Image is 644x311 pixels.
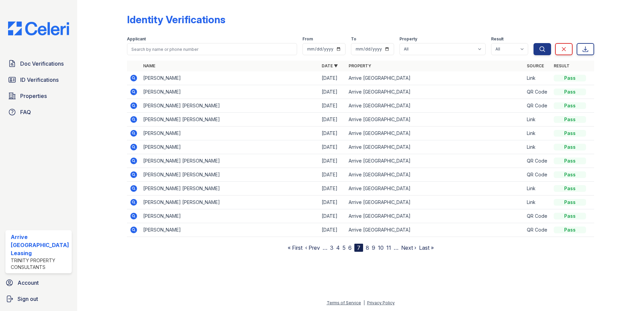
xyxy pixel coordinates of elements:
[140,85,319,99] td: [PERSON_NAME]
[140,99,319,113] td: [PERSON_NAME] [PERSON_NAME]
[323,244,327,252] span: …
[367,300,395,305] a: Privacy Policy
[524,209,551,223] td: QR Code
[554,185,586,192] div: Pass
[524,85,551,99] td: QR Code
[11,233,69,257] div: Arrive [GEOGRAPHIC_DATA] Leasing
[346,196,524,209] td: Arrive [GEOGRAPHIC_DATA]
[554,63,570,68] a: Result
[363,300,365,305] div: |
[319,140,346,154] td: [DATE]
[346,168,524,182] td: Arrive [GEOGRAPHIC_DATA]
[302,36,313,42] label: From
[554,144,586,150] div: Pass
[343,244,346,251] a: 5
[346,182,524,196] td: Arrive [GEOGRAPHIC_DATA]
[346,99,524,113] td: Arrive [GEOGRAPHIC_DATA]
[524,127,551,140] td: Link
[348,244,352,251] a: 6
[524,140,551,154] td: Link
[554,75,586,81] div: Pass
[18,279,39,287] span: Account
[401,244,416,251] a: Next ›
[524,196,551,209] td: Link
[524,154,551,168] td: QR Code
[140,140,319,154] td: [PERSON_NAME]
[419,244,434,251] a: Last »
[140,209,319,223] td: [PERSON_NAME]
[336,244,340,251] a: 4
[319,209,346,223] td: [DATE]
[524,182,551,196] td: Link
[346,154,524,168] td: Arrive [GEOGRAPHIC_DATA]
[554,227,586,233] div: Pass
[20,108,31,116] span: FAQ
[346,71,524,85] td: Arrive [GEOGRAPHIC_DATA]
[354,244,363,252] div: 7
[140,196,319,209] td: [PERSON_NAME] [PERSON_NAME]
[372,244,375,251] a: 9
[319,71,346,85] td: [DATE]
[319,182,346,196] td: [DATE]
[18,295,38,303] span: Sign out
[554,158,586,164] div: Pass
[319,223,346,237] td: [DATE]
[288,244,302,251] a: « First
[305,244,320,251] a: ‹ Prev
[5,57,72,70] a: Doc Verifications
[20,60,64,68] span: Doc Verifications
[394,244,398,252] span: …
[366,244,369,251] a: 8
[346,127,524,140] td: Arrive [GEOGRAPHIC_DATA]
[524,113,551,127] td: Link
[378,244,384,251] a: 10
[140,154,319,168] td: [PERSON_NAME] [PERSON_NAME]
[351,36,356,42] label: To
[524,71,551,85] td: Link
[554,130,586,137] div: Pass
[11,257,69,271] div: Trinity Property Consultants
[5,89,72,103] a: Properties
[399,36,417,42] label: Property
[554,102,586,109] div: Pass
[140,127,319,140] td: [PERSON_NAME]
[322,63,338,68] a: Date ▼
[319,127,346,140] td: [DATE]
[140,168,319,182] td: [PERSON_NAME] [PERSON_NAME]
[386,244,391,251] a: 11
[5,105,72,119] a: FAQ
[20,92,47,100] span: Properties
[140,182,319,196] td: [PERSON_NAME] [PERSON_NAME]
[3,22,74,35] img: CE_Logo_Blue-a8612792a0a2168367f1c8372b55b34899dd931a85d93a1a3d3e32e68fde9ad4.png
[127,36,146,42] label: Applicant
[524,168,551,182] td: QR Code
[554,89,586,95] div: Pass
[140,223,319,237] td: [PERSON_NAME]
[327,300,361,305] a: Terms of Service
[491,36,504,42] label: Result
[143,63,155,68] a: Name
[319,196,346,209] td: [DATE]
[127,43,297,55] input: Search by name or phone number
[349,63,371,68] a: Property
[554,171,586,178] div: Pass
[524,99,551,113] td: QR Code
[346,223,524,237] td: Arrive [GEOGRAPHIC_DATA]
[554,213,586,219] div: Pass
[3,276,74,289] a: Account
[140,71,319,85] td: [PERSON_NAME]
[319,154,346,168] td: [DATE]
[524,223,551,237] td: QR Code
[319,99,346,113] td: [DATE]
[319,85,346,99] td: [DATE]
[127,13,225,26] div: Identity Verifications
[20,76,59,84] span: ID Verifications
[319,113,346,127] td: [DATE]
[527,63,544,68] a: Source
[5,73,72,87] a: ID Verifications
[140,113,319,127] td: [PERSON_NAME] [PERSON_NAME]
[346,140,524,154] td: Arrive [GEOGRAPHIC_DATA]
[3,292,74,306] a: Sign out
[319,168,346,182] td: [DATE]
